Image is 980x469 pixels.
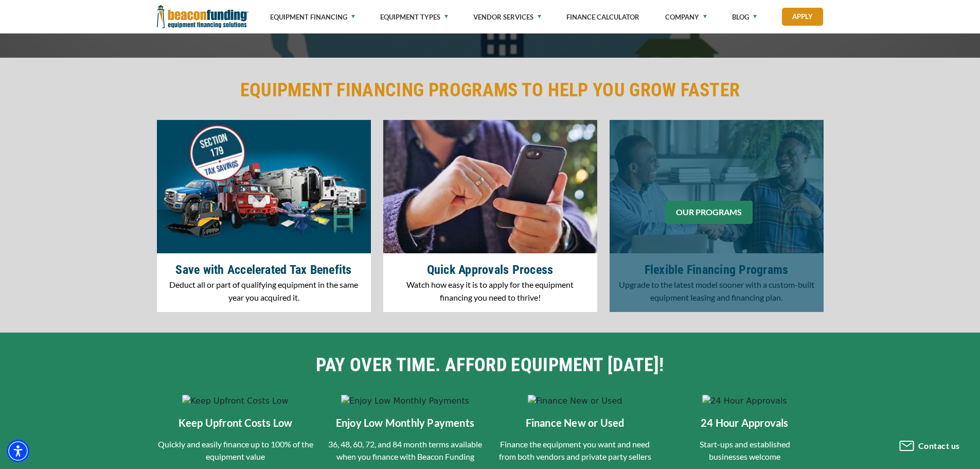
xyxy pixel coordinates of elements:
img: Finance New or Used [528,395,622,407]
h5: Enjoy Low Monthly Payments [327,415,484,430]
img: How to Qualify [383,120,597,253]
h4: Save with Accelerated Tax Benefits [165,261,363,279]
span: Quickly and easily finance up to 100% of the equipment value [158,439,313,461]
h5: 24 Hour Approvals [666,415,824,430]
h4: Quick Approvals Process [391,261,590,279]
span: Watch how easy it is to apply for the equipment financing you need to thrive! [406,280,574,302]
span: Contact us [918,441,960,450]
img: 24 Hour Approvals [702,395,787,407]
a: Apply [782,8,823,26]
img: Save with Accelerated Tax Benefits [157,120,371,253]
h5: Keep Upfront Costs Low [157,415,314,430]
div: Accessibility Menu [7,440,29,462]
span: Deduct all or part of qualifying equipment in the same year you acquired it. [169,280,358,302]
span: Start-ups and established businesses welcome [700,439,790,461]
button: Contact us [887,430,970,461]
span: 36, 48, 60, 72, and 84 month terms available when you finance with Beacon Funding [328,439,482,461]
h5: Finance New or Used [496,415,654,430]
a: OUR PROGRAMS [665,201,753,224]
span: Finance the equipment you want and need from both vendors and private party sellers [499,439,651,461]
h2: PAY OVER TIME. AFFORD EQUIPMENT [DATE]! [157,353,824,377]
img: Enjoy Low Monthly Payments [341,395,469,407]
img: Keep Upfront Costs Low [182,395,288,407]
h2: EQUIPMENT FINANCING PROGRAMS TO HELP YOU GROW FASTER [157,78,824,102]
